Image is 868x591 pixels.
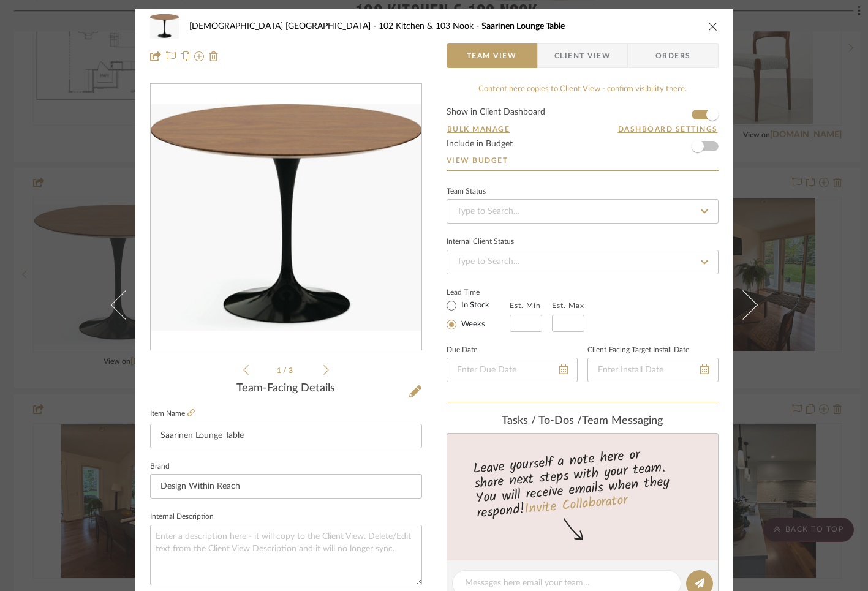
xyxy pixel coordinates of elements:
[447,156,719,165] a: View Budget
[642,43,704,68] span: Orders
[150,424,422,448] input: Enter Item Name
[617,124,719,135] button: Dashboard Settings
[189,22,379,31] span: [DEMOGRAPHIC_DATA] [GEOGRAPHIC_DATA]
[467,43,517,68] span: Team View
[502,415,582,426] span: Tasks / To-Dos /
[447,189,486,195] div: Team Status
[587,358,719,382] input: Enter Install Date
[552,301,584,310] label: Est. Max
[151,104,421,331] img: 6acfead4-7756-409d-aec7-f5cc92decebf_436x436.jpg
[510,301,541,310] label: Est. Min
[150,14,179,39] img: 6acfead4-7756-409d-aec7-f5cc92decebf_48x40.jpg
[447,358,578,382] input: Enter Due Date
[277,367,283,374] span: 1
[379,22,481,31] span: 102 Kitchen & 103 Nook
[459,319,485,330] label: Weeks
[209,51,219,61] img: Remove from project
[283,367,289,374] span: /
[708,21,719,32] button: close
[447,347,477,353] label: Due Date
[289,367,295,374] span: 3
[447,415,719,428] div: team Messaging
[445,442,720,524] div: Leave yourself a note here or share next steps with your team. You will receive emails when they ...
[447,199,719,224] input: Type to Search…
[459,300,489,311] label: In Stock
[150,514,214,520] label: Internal Description
[447,83,719,96] div: Content here copies to Client View - confirm visibility there.
[150,474,422,499] input: Enter Brand
[481,22,565,31] span: Saarinen Lounge Table
[587,347,689,353] label: Client-Facing Target Install Date
[447,124,511,135] button: Bulk Manage
[150,408,195,419] label: Item Name
[447,250,719,274] input: Type to Search…
[554,43,611,68] span: Client View
[447,239,514,245] div: Internal Client Status
[447,298,510,332] mat-radio-group: Select item type
[447,287,510,298] label: Lead Time
[151,85,421,350] div: 0
[150,464,170,470] label: Brand
[523,490,628,521] a: Invite Collaborator
[150,382,422,396] div: Team-Facing Details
